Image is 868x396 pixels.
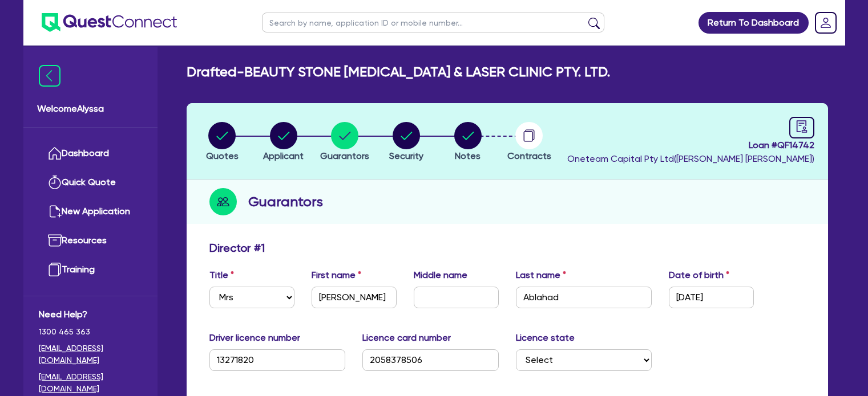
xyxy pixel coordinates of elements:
[39,342,142,366] a: [EMAIL_ADDRESS][DOMAIN_NAME]
[206,150,239,161] span: Quotes
[389,150,423,161] span: Security
[389,121,424,164] button: Security
[48,263,62,276] img: training
[39,197,142,226] a: New Application
[209,188,237,215] img: step-icon
[320,121,370,164] button: Guarantors
[39,371,142,395] a: [EMAIL_ADDRESS][DOMAIN_NAME]
[209,241,265,255] h3: Director # 1
[796,120,808,133] span: audit
[507,150,551,161] span: Contracts
[567,138,814,152] span: Loan # QF14742
[507,121,552,164] button: Contracts
[248,191,323,212] h2: Guarantors
[205,121,239,164] button: Quotes
[669,268,729,282] label: Date of birth
[39,308,142,321] span: Need Help?
[39,65,60,87] img: icon-menu-close
[37,102,144,116] span: Welcome Alyssa
[48,205,62,218] img: new-application
[516,268,566,282] label: Last name
[516,331,575,345] label: Licence state
[362,331,451,345] label: Licence card number
[42,13,177,32] img: quest-connect-logo-blue
[320,150,369,161] span: Guarantors
[263,121,304,164] button: Applicant
[312,268,361,282] label: First name
[39,139,142,168] a: Dashboard
[209,331,300,345] label: Driver licence number
[48,175,62,189] img: quick-quote
[39,326,142,338] span: 1300 465 363
[39,255,142,284] a: Training
[48,234,62,247] img: resources
[567,153,814,164] span: Oneteam Capital Pty Ltd ( [PERSON_NAME] [PERSON_NAME] )
[455,150,481,161] span: Notes
[209,268,234,282] label: Title
[669,287,754,308] input: DD / MM / YYYY
[789,117,814,138] a: audit
[39,168,142,197] a: Quick Quote
[39,226,142,255] a: Resources
[811,8,841,38] a: Dropdown toggle
[263,150,304,161] span: Applicant
[454,121,482,164] button: Notes
[262,13,604,32] input: Search by name, application ID or mobile number...
[187,64,610,80] h2: Drafted - BEAUTY STONE [MEDICAL_DATA] & LASER CLINIC PTY. LTD.
[699,12,809,34] a: Return To Dashboard
[414,268,467,282] label: Middle name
